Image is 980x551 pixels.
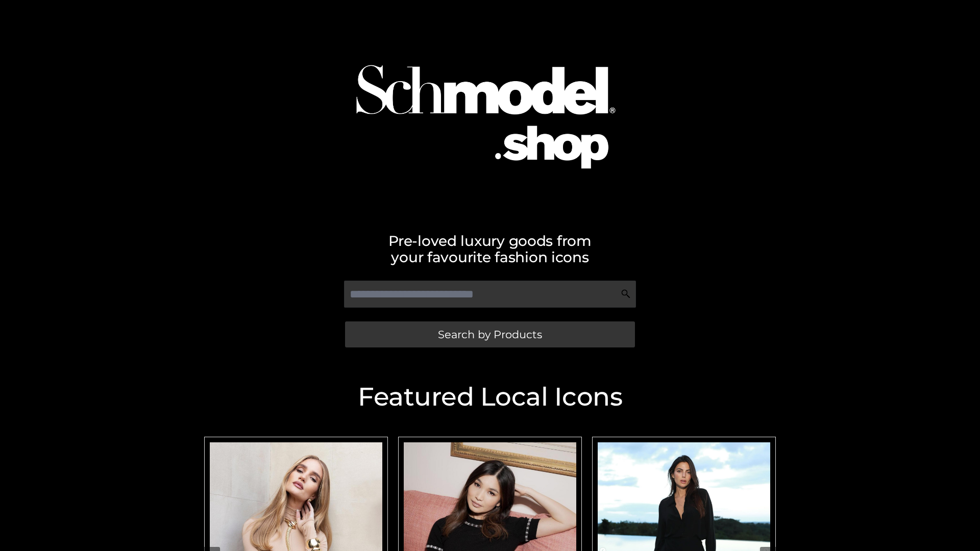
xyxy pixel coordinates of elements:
h2: Pre-loved luxury goods from your favourite fashion icons [199,233,781,265]
span: Search by Products [438,329,542,340]
h2: Featured Local Icons​ [199,384,781,410]
a: Search by Products [345,321,635,347]
img: Search Icon [621,289,631,299]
